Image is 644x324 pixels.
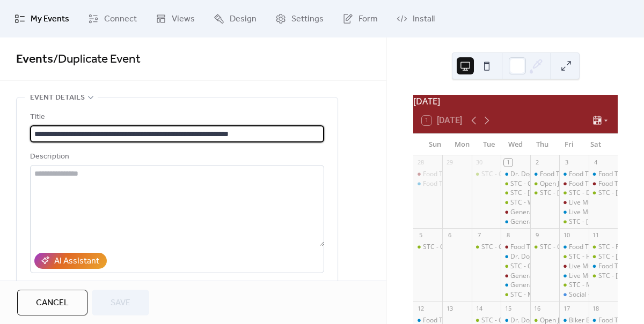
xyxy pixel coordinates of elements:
[501,179,530,189] div: STC - Charity Bike Ride with Sammy's Bikes @ Weekly from 6pm to 7:30pm on Wednesday from Wed May ...
[530,179,559,189] div: Open Jam with Sam Wyatt @ STC @ Thu Oct 2, 2025 7pm - 11pm (CDT)
[501,252,530,261] div: Dr. Dog’s Food Truck - Roselle @ Weekly from 6pm to 9pm
[53,48,141,71] span: / Duplicate Event
[6,4,77,33] a: My Events
[504,304,512,312] div: 15
[533,231,541,239] div: 9
[472,170,501,179] div: STC - General Knowledge Trivia @ Tue Sep 30, 2025 7pm - 9pm (CDT)
[502,134,529,155] div: Wed
[148,4,203,33] a: Views
[36,297,69,310] span: Cancel
[358,13,378,26] span: Form
[416,304,425,312] div: 12
[589,272,618,281] div: STC - Matt Keen Band @ Sat Oct 11, 2025 7pm - 10pm (CDT)
[530,170,559,179] div: Food Truck - Dr. Dogs - Roselle * donation to LPHS Choir... @ Thu Oct 2, 2025 5pm - 9pm (CDT)
[559,243,588,252] div: Food Truck - Uncle Cams Sandwiches - Roselle @ Fri Oct 10, 2025 5pm - 9pm (CDT)
[475,304,483,312] div: 14
[172,13,195,26] span: Views
[589,179,618,189] div: Food Truck - Pizza 750 - Lemont @ Sat Oct 4, 2025 2pm - 6pm (CDT)
[413,170,442,179] div: Food Truck - Pierogi Rig - Lemont @ Sun Sep 28, 2025 1pm - 5pm (CDT)
[16,48,53,71] a: Events
[445,231,453,239] div: 6
[475,134,502,155] div: Tue
[501,217,530,227] div: General Knowledge Trivia - Roselle @ Wed Oct 1, 2025 7pm - 9pm (CDT)
[530,243,559,252] div: STC - Grunge Theme Night @ Thu Oct 9, 2025 8pm - 11pm (CDT)
[562,159,570,167] div: 3
[423,243,595,252] div: STC - Outdoor Doggie Dining class @ 1pm - 2:30pm (CDT)
[559,252,588,261] div: STC - Happy Lobster @ Fri Oct 10, 2025 5pm - 9pm (CDT)
[559,290,588,299] div: Social - Magician Pat Flanagan @ Fri Oct 10, 2025 8pm - 10:30pm (CDT)
[592,231,600,239] div: 11
[589,243,618,252] div: STC - Four Ds BBQ @ Sat Oct 11, 2025 12pm - 6pm (CDT)
[104,13,137,26] span: Connect
[334,4,386,33] a: Form
[589,252,618,261] div: STC - Terry Byrne @ Sat Oct 11, 2025 2pm - 5pm (CDT)
[501,170,530,179] div: Dr. Dog’s Food Truck - Roselle @ Weekly from 6pm to 9pm
[592,304,600,312] div: 18
[533,304,541,312] div: 16
[559,170,588,179] div: Food Truck - Da Pizza Co - Roselle @ Fri Oct 3, 2025 5pm - 9pm (CDT)
[504,231,512,239] div: 8
[423,179,618,189] div: Food Truck - Da Wing Wagon - Roselle @ [DATE] 3pm - 6pm (CDT)
[413,95,618,108] div: [DATE]
[445,159,453,167] div: 29
[54,255,99,268] div: AI Assistant
[589,262,618,271] div: Food Truck - Chuck’s Wood Fired Pizza - Roselle @ Sat Oct 11, 2025 5pm - 8pm (CST)
[501,198,530,207] div: STC - Wild Fries food truck @ Wed Oct 1, 2025 6pm - 9pm (CDT)
[17,290,87,315] button: Cancel
[501,208,530,217] div: General Knowledge Trivia - Lemont @ Wed Oct 1, 2025 7pm - 9pm (CDT)
[562,304,570,312] div: 17
[445,304,453,312] div: 13
[592,159,600,167] div: 4
[582,134,609,155] div: Sat
[559,281,588,290] div: STC - Miss Behavin' Band @ Fri Oct 10, 2025 7pm - 10pm (CDT)
[504,159,512,167] div: 1
[423,170,622,179] div: Food Truck - [PERSON_NAME] - Lemont @ [DATE] 1pm - 5pm (CDT)
[475,231,483,239] div: 7
[501,290,530,299] div: STC - Music Bingo hosted by Pollyanna's Sean Frazier @ Wed Oct 8, 2025 7pm - 9pm (CDT)
[559,198,588,207] div: Live Music - Billy Denton - Lemont @ Fri Oct 3, 2025 7pm - 10pm (CDT)
[413,13,435,26] span: Install
[559,217,588,227] div: STC - Jimmy Nick and the Don't Tell Mama @ Fri Oct 3, 2025 7pm - 10pm (CDT)
[413,243,442,252] div: STC - Outdoor Doggie Dining class @ 1pm - 2:30pm (CDT)
[559,208,588,217] div: Live Music - Ryan Cooper - Roselle @ Fri Oct 3, 2025 7pm - 10pm (CDT)
[267,4,332,33] a: Settings
[559,189,588,198] div: STC - Dark Horse Grill @ Fri Oct 3, 2025 5pm - 9pm (CDT)
[559,272,588,281] div: Live Music - Jeffery Constantine - Roselle @ Fri Oct 10, 2025 7pm - 10pm (CDT)
[31,13,69,26] span: My Events
[416,159,425,167] div: 28
[475,159,483,167] div: 30
[533,159,541,167] div: 2
[30,150,322,163] div: Description
[529,134,555,155] div: Thu
[422,134,449,155] div: Sun
[449,134,475,155] div: Mon
[530,189,559,198] div: STC - Gvs Italian Street Food @ Thu Oct 2, 2025 7pm - 9pm (CDT)
[416,231,425,239] div: 5
[501,243,530,252] div: Food Truck - Happy Lobster - Lemont @ Wed Oct 8, 2025 5pm - 9pm (CDT)
[559,262,588,271] div: Live Music - Crawfords Daughter- Lemont @ Fri Oct 10, 2025 7pm - 10pm (CDT)
[501,281,530,290] div: General Knowledge Trivia - Roselle @ Wed Oct 8, 2025 7pm - 9pm (CDT)
[206,4,265,33] a: Design
[472,243,501,252] div: STC - General Knowledge Trivia @ Tue Oct 7, 2025 7pm - 9pm (CDT)
[589,170,618,179] div: Food Truck - Mamma Mia Pizza - Roselle @ Sat Oct 4, 2025 2pm - 6pm (CDT)
[555,134,582,155] div: Fri
[413,179,442,189] div: Food Truck - Da Wing Wagon - Roselle @ Sun Sep 28, 2025 3pm - 6pm (CDT)
[389,4,443,33] a: Install
[562,231,570,239] div: 10
[34,253,107,269] button: AI Assistant
[501,189,530,198] div: STC - Stern Style Pinball Tournament @ Wed Oct 1, 2025 6pm - 9pm (CDT)
[30,92,85,104] span: Event details
[30,111,322,124] div: Title
[559,179,588,189] div: Food Truck - Happy Times - Lemont @ Fri Oct 3, 2025 5pm - 9pm (CDT)
[501,272,530,281] div: General Knowledge Trivia - Lemont @ Wed Oct 8, 2025 7pm - 9pm (CDT)
[501,262,530,271] div: STC - Charity Bike Ride with Sammy's Bikes @ Weekly from 6pm to 7:30pm on Wednesday from Wed May ...
[291,13,324,26] span: Settings
[80,4,145,33] a: Connect
[230,13,257,26] span: Design
[589,189,618,198] div: STC - Billy Denton @ Sat Oct 4, 2025 7pm - 10pm (CDT)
